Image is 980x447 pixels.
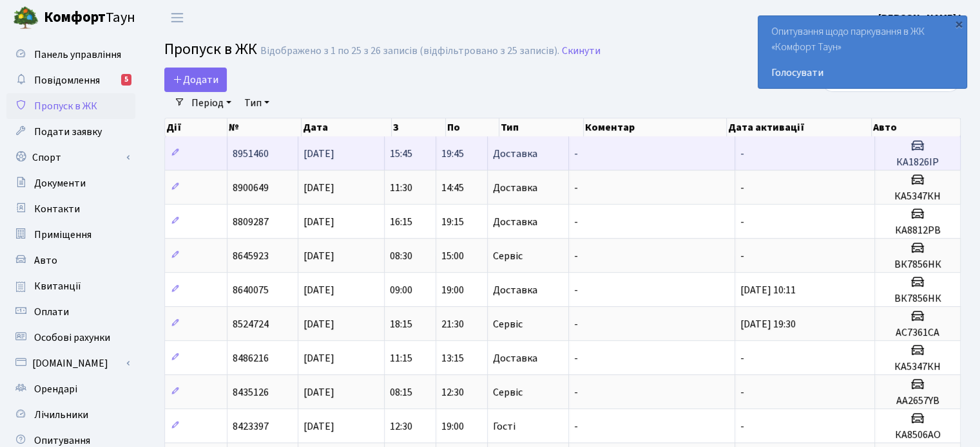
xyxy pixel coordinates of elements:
button: Переключити навігацію [161,7,193,28]
span: 16:15 [390,215,412,229]
h5: ВК7856НК [880,293,955,305]
span: Документи [34,176,86,190]
span: [DATE] [303,419,334,433]
span: 8486216 [233,351,269,365]
a: Документи [6,170,135,196]
span: - [740,215,744,229]
span: 8645923 [233,249,269,263]
span: 12:30 [390,419,412,433]
span: - [574,419,578,433]
h5: КА8506АО [880,429,955,441]
span: Приміщення [34,228,91,242]
span: Доставка [493,183,537,193]
b: [PERSON_NAME] І. [878,11,965,25]
span: [DATE] [303,249,334,263]
a: Голосувати [771,65,954,80]
span: 15:00 [441,249,464,263]
span: - [574,215,578,229]
span: - [574,283,578,297]
img: logo.png [13,5,39,31]
span: 11:30 [390,181,412,195]
b: Комфорт [44,7,106,28]
span: 8640075 [233,283,269,297]
span: - [740,249,744,263]
a: Спорт [6,145,135,170]
span: [DATE] [303,351,334,365]
span: 12:30 [441,385,464,399]
th: З [392,118,446,136]
span: 18:15 [390,317,412,331]
span: [DATE] [303,147,334,161]
span: 8951460 [233,147,269,161]
span: 8900649 [233,181,269,195]
span: [DATE] [303,317,334,331]
a: Авто [6,248,135,273]
span: - [740,385,744,399]
span: - [740,351,744,365]
span: 09:00 [390,283,412,297]
a: Приміщення [6,222,135,248]
span: - [574,351,578,365]
th: По [446,118,500,136]
th: № [227,118,302,136]
h5: КА1826ІР [880,156,955,169]
span: [DATE] 10:11 [740,283,796,297]
a: Подати заявку [6,119,135,145]
span: 21:30 [441,317,464,331]
span: Сервіс [493,251,523,261]
span: Подати заявку [34,125,102,139]
span: 19:45 [441,147,464,161]
span: 08:30 [390,249,412,263]
span: Панель управління [34,48,121,62]
span: Лічильники [34,408,88,422]
h5: КА5347КН [880,190,955,203]
a: Квитанції [6,273,135,299]
a: Лічильники [6,402,135,428]
a: Додати [164,68,227,92]
a: [DOMAIN_NAME] [6,351,135,376]
a: Особові рахунки [6,325,135,351]
span: Сервіс [493,387,523,397]
div: 5 [121,74,131,86]
span: Доставка [493,149,537,159]
span: Особові рахунки [34,331,110,345]
th: Тип [499,118,583,136]
span: Авто [34,253,57,268]
div: × [952,17,965,30]
span: 13:15 [441,351,464,365]
span: [DATE] 19:30 [740,317,796,331]
span: - [740,419,744,433]
span: Квитанції [34,279,81,293]
span: [DATE] [303,181,334,195]
span: Доставка [493,217,537,227]
span: Доставка [493,353,537,363]
th: Дата активації [727,118,872,136]
span: 08:15 [390,385,412,399]
span: - [574,181,578,195]
span: - [574,317,578,331]
a: Тип [239,92,274,114]
span: 8809287 [233,215,269,229]
span: 19:15 [441,215,464,229]
h5: КА8812РВ [880,224,955,237]
th: Дії [165,118,227,136]
span: [DATE] [303,215,334,229]
h5: ВК7856НК [880,259,955,271]
th: Авто [872,118,961,136]
div: Відображено з 1 по 25 з 26 записів (відфільтровано з 25 записів). [260,45,559,57]
a: Повідомлення5 [6,68,135,93]
a: Панель управління [6,42,135,68]
span: - [574,147,578,161]
span: Повідомлення [34,73,100,87]
span: 14:45 [441,181,464,195]
h5: АА2657YB [880,395,955,407]
a: Скинути [562,45,600,57]
a: Контакти [6,196,135,222]
div: Опитування щодо паркування в ЖК «Комфорт Таун» [758,16,966,88]
span: 19:00 [441,283,464,297]
span: Контакти [34,202,80,216]
span: 15:45 [390,147,412,161]
span: - [740,147,744,161]
span: 8524724 [233,317,269,331]
a: Орендарі [6,376,135,402]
